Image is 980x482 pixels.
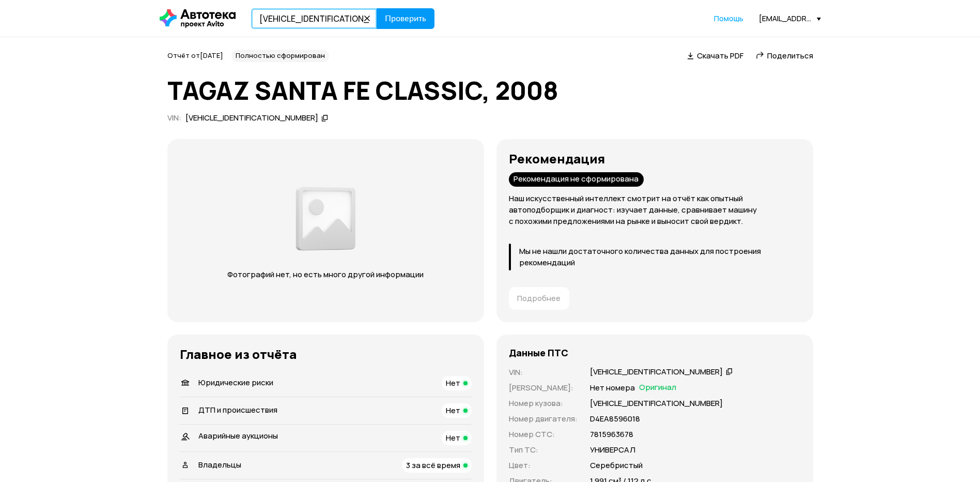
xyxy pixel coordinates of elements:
[293,181,358,257] img: 2a3f492e8892fc00.png
[767,50,813,61] span: Поделиться
[509,413,578,425] p: Номер двигателя :
[519,246,801,268] p: Мы не нашли достаточного количества данных для построения рекомендаций
[446,432,460,443] span: Нет
[180,347,472,361] h3: Главное из отчёта
[509,444,578,456] p: Тип ТС :
[185,113,318,124] div: [VEHICLE_IDENTIFICATION_NUMBER]
[509,429,578,440] p: Номер СТС :
[509,398,578,409] p: Номер кузова :
[590,413,640,425] p: D4ЕА8596018
[251,8,377,29] input: VIN, госномер, номер кузова
[590,367,723,378] div: [VEHICLE_IDENTIFICATION_NUMBER]
[687,50,743,61] a: Скачать PDF
[590,460,643,471] p: Серебристый
[639,382,676,394] span: Оригинал
[167,77,813,104] h1: TAGAZ SANTA FE CLASSIC, 2008
[446,405,460,416] span: Нет
[385,14,426,23] span: Проверить
[167,51,223,60] span: Отчёт от [DATE]
[198,377,273,388] span: Юридические риски
[590,429,633,440] p: 7815963678
[590,398,723,409] p: [VEHICLE_IDENTIFICATION_NUMBER]
[446,378,460,388] span: Нет
[697,50,743,61] span: Скачать PDF
[509,347,568,358] h4: Данные ПТС
[167,112,181,123] span: VIN :
[509,172,644,187] div: Рекомендация не сформирована
[756,50,813,61] a: Поделиться
[759,13,821,23] div: [EMAIL_ADDRESS][DOMAIN_NAME]
[198,430,278,441] span: Аварийные аукционы
[714,13,743,24] a: Помощь
[377,8,434,29] button: Проверить
[509,382,578,394] p: [PERSON_NAME] :
[590,382,635,394] p: Нет номера
[198,459,241,470] span: Владельцы
[231,50,329,62] div: Полностью сформирован
[714,13,743,23] span: Помощь
[590,444,635,456] p: УНИВЕРСАЛ
[509,460,578,471] p: Цвет :
[406,460,460,471] span: 3 за всё время
[509,193,801,227] p: Наш искусственный интеллект смотрит на отчёт как опытный автоподборщик и диагност: изучает данные...
[198,404,277,415] span: ДТП и происшествия
[509,152,801,166] h3: Рекомендация
[509,367,578,378] p: VIN :
[217,269,434,280] p: Фотографий нет, но есть много другой информации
